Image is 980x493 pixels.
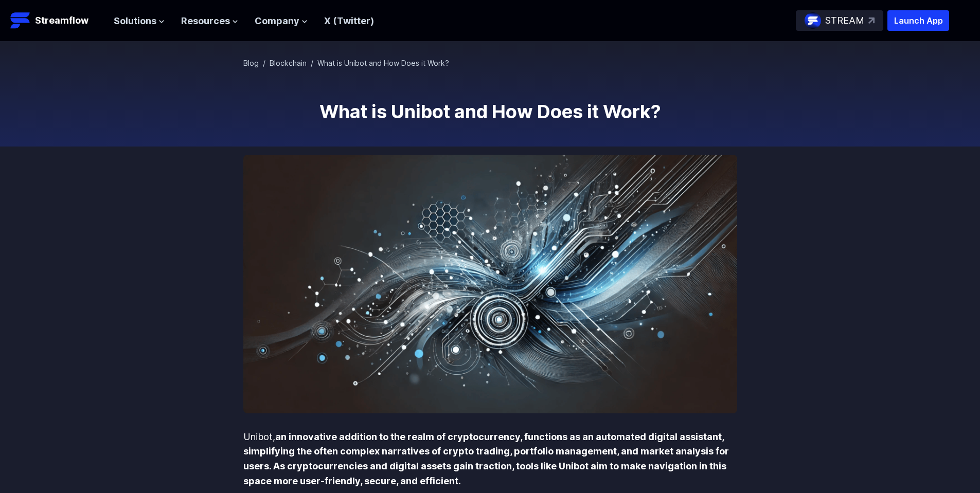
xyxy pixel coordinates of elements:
button: Resources [181,14,238,29]
span: / [263,59,265,67]
button: Solutions [114,14,165,29]
strong: an innovative addition to the realm of cryptocurrency, functions as an automated digital assistan... [243,431,729,486]
a: Streamflow [10,10,103,31]
img: streamflow-logo-circle.png [805,12,821,29]
button: Launch App [887,10,949,31]
img: top-right-arrow.svg [868,17,875,24]
a: Blockchain [270,59,307,67]
span: / [311,59,313,67]
p: Unibot, [243,430,737,489]
h1: What is Unibot and How Does it Work? [243,101,737,122]
img: Streamflow Logo [10,10,31,31]
span: What is Unibot and How Does it Work? [317,59,449,67]
a: STREAM [796,10,883,31]
span: Resources [181,14,230,29]
p: Streamflow [35,13,88,28]
span: Company [255,14,299,29]
p: STREAM [825,13,864,28]
img: What is Unibot and How Does it Work? [243,155,737,413]
span: Solutions [114,14,156,29]
a: Blog [243,59,259,67]
button: Company [255,14,308,29]
a: X (Twitter) [324,15,374,26]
